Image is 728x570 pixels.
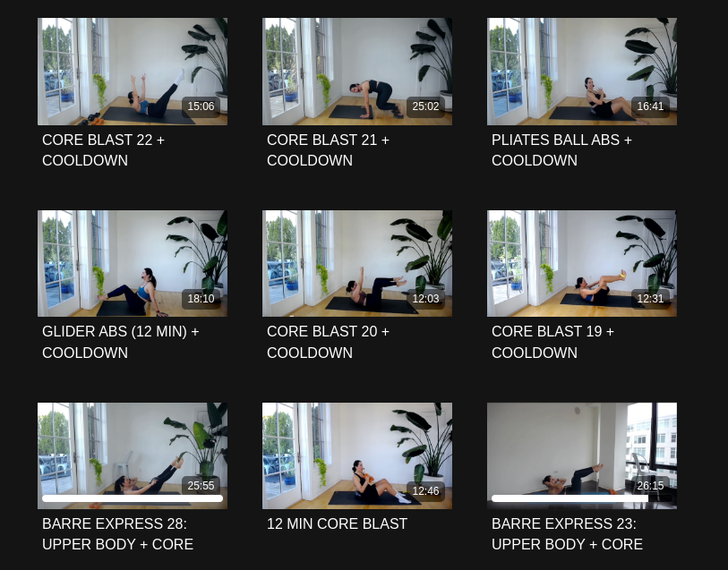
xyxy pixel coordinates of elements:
div: 25:02 [407,97,445,117]
div: 15:06 [182,97,220,117]
a: BARRE EXPRESS 23: UPPER BODY + CORE [492,517,643,552]
div: 12:31 [631,289,670,310]
a: CORE BLAST 22 + COOLDOWN [42,133,165,168]
a: CORE BLAST 20 + COOLDOWN [267,325,390,360]
div: 12:03 [407,289,445,310]
a: 12 MIN CORE BLAST [267,517,407,532]
a: PLIATES BALL ABS + COOLDOWN 16:41 [487,18,677,124]
a: GLIDER ABS (12 MIN) + COOLDOWN 18:10 [38,210,227,317]
strong: BARRE EXPRESS 28: UPPER BODY + CORE [42,516,193,552]
div: 18:10 [182,289,220,310]
strong: CORE BLAST 20 + COOLDOWN [267,324,390,360]
a: BARRE EXPRESS 28: UPPER BODY + CORE [42,517,193,552]
div: 12:46 [407,481,445,502]
a: CORE BLAST 20 + COOLDOWN 12:03 [262,210,452,317]
a: 12 MIN CORE BLAST 12:46 [262,403,452,509]
strong: CORE BLAST 19 + COOLDOWN [492,324,614,360]
strong: GLIDER ABS (12 MIN) + COOLDOWN [42,324,200,360]
a: CORE BLAST 19 + COOLDOWN [492,325,614,360]
a: BARRE EXPRESS 23: UPPER BODY + CORE 26:15 [487,403,677,509]
a: CORE BLAST 21 + COOLDOWN 25:02 [262,18,452,124]
strong: 12 MIN CORE BLAST [267,516,407,532]
a: CORE BLAST 22 + COOLDOWN 15:06 [38,18,227,124]
a: CORE BLAST 19 + COOLDOWN 12:31 [487,210,677,317]
strong: BARRE EXPRESS 23: UPPER BODY + CORE [492,516,643,552]
div: 26:15 [631,476,670,497]
a: GLIDER ABS (12 MIN) + COOLDOWN [42,325,200,360]
a: PLIATES BALL ABS + COOLDOWN [492,133,632,168]
a: BARRE EXPRESS 28: UPPER BODY + CORE 25:55 [38,403,227,509]
div: 25:55 [182,476,220,497]
div: 16:41 [631,97,670,117]
a: CORE BLAST 21 + COOLDOWN [267,133,390,168]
